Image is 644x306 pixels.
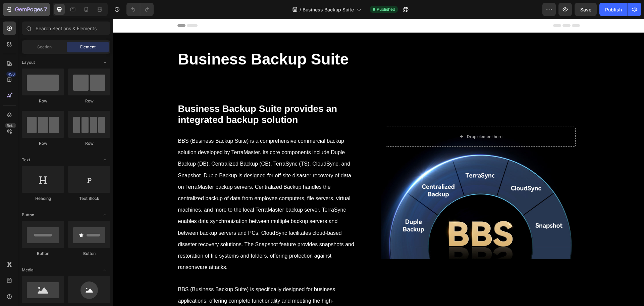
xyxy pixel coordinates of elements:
div: Background Image [268,100,467,240]
span: Section [37,44,52,50]
span: Toggle open [100,210,110,220]
div: Row [22,98,64,104]
span: Button [22,212,34,218]
div: 450 [6,72,16,77]
span: Toggle open [100,57,110,68]
button: 7 [3,3,50,16]
input: Search Sections & Elements [22,21,110,35]
div: Text Block [68,195,110,202]
span: Text [22,157,30,163]
span: Layout [22,59,35,65]
button: Publish [599,3,628,16]
button: Save [575,3,597,16]
div: Publish [605,6,622,13]
span: Toggle open [100,265,110,275]
div: Row [68,98,110,104]
div: Heading [22,195,64,202]
div: Drop element here [354,115,389,121]
div: Row [68,140,110,146]
span: Published [377,6,395,12]
div: Row [22,140,64,146]
div: Undo/Redo [126,3,154,16]
span: Element [80,44,96,50]
div: Button [68,251,110,257]
div: Beta [5,123,16,128]
span: / [300,6,301,13]
span: Business Backup Suite [303,6,354,13]
span: Save [580,7,591,12]
span: Toggle open [100,155,110,165]
div: Button [22,251,64,257]
p: 7 [44,5,47,13]
span: Media [22,267,34,273]
iframe: Design area [113,19,644,306]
